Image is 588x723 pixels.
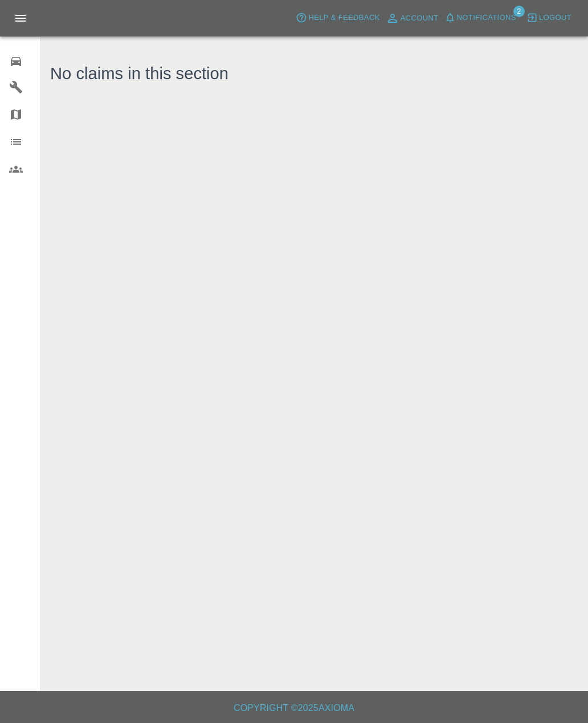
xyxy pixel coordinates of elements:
span: Account [401,12,439,25]
a: Account [383,9,442,27]
span: 2 [513,6,525,17]
span: Notifications [457,11,516,24]
span: Logout [539,11,571,24]
button: Help & Feedback [293,9,382,27]
button: Notifications [442,9,519,27]
button: Logout [524,9,574,27]
span: Help & Feedback [308,11,379,24]
h3: No claims in this section [50,62,228,87]
button: Open drawer [7,5,34,32]
h6: Copyright © 2025 Axioma [9,700,579,716]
